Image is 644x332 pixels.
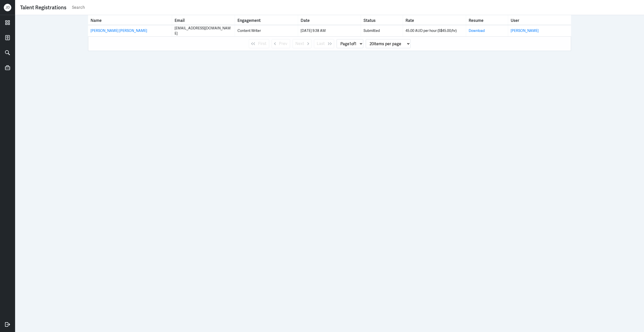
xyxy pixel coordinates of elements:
span: First [258,41,266,47]
th: Toggle SortBy [403,15,466,25]
th: Toggle SortBy [361,15,403,25]
td: Name [88,25,172,36]
div: Talent Registrations [20,4,66,11]
td: Resume [466,25,508,36]
td: Engagement [235,25,298,36]
span: Prev [279,41,287,47]
td: User [508,25,571,36]
input: Search [71,4,639,11]
td: Rate [403,25,466,36]
div: Submitted [364,28,400,33]
span: Last [317,41,325,47]
th: Toggle SortBy [298,15,361,25]
td: Status [361,25,403,36]
th: Resume [466,15,508,25]
th: Toggle SortBy [235,15,298,25]
div: [DATE] 9:38 AM [301,28,358,33]
a: Download [469,28,485,33]
button: Prev [272,39,290,48]
button: First [249,39,269,48]
a: [PERSON_NAME] [PERSON_NAME] [91,28,147,33]
td: Date [298,25,361,36]
button: Last [314,39,334,48]
th: User [508,15,571,25]
div: J D [4,4,11,11]
span: Next [295,41,304,47]
div: Content Writer [237,28,295,33]
button: Next [293,39,311,48]
th: Toggle SortBy [172,15,235,25]
div: [EMAIL_ADDRESS][DOMAIN_NAME] [175,26,232,36]
a: [PERSON_NAME] [511,28,539,33]
td: Email [172,25,235,36]
th: Toggle SortBy [88,15,172,25]
div: 45.00 AUD per hour (S$45.00/hr) [406,28,463,33]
